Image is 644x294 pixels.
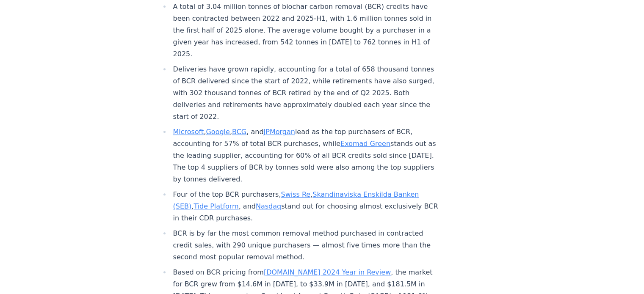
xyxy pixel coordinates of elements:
[171,189,440,224] li: Four of the top BCR purchasers, , , , and stand out for choosing almost exclusively BCR in their ...
[171,63,440,123] li: Deliveries have grown rapidly, accounting for a total of 658 thousand tonnes of BCR delivered sin...
[193,202,238,210] a: Tide Platform
[173,128,204,136] a: Microsoft
[340,140,390,148] a: Exomad Green
[256,202,281,210] a: Nasdaq
[264,268,391,276] a: [DOMAIN_NAME] 2024 Year in Review
[171,228,440,263] li: BCR is by far the most common removal method purchased in contracted credit sales, with 290 uniqu...
[232,128,246,136] a: BCG
[171,1,440,60] li: A total of 3.04 million tonnes of biochar carbon removal (BCR) credits have been contracted betwe...
[206,128,229,136] a: Google
[281,190,310,198] a: Swiss Re
[263,128,295,136] a: JPMorgan
[171,126,440,185] li: , , , and lead as the top purchasers of BCR, accounting for 57% of total BCR purchases, while sta...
